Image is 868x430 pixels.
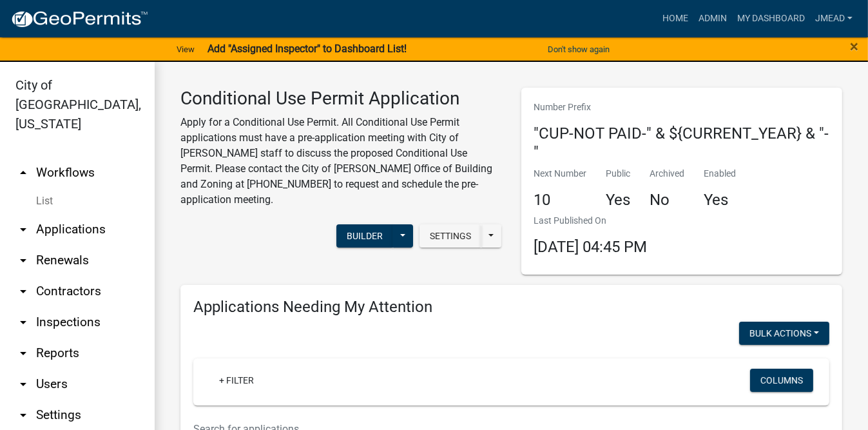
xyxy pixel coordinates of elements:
p: Archived [650,167,685,181]
p: Enabled [704,167,737,181]
p: Apply for a Conditional Use Permit. All Conditional Use Permit applications must have a pre-appli... [180,115,502,208]
h4: No [650,191,685,210]
a: jmead [810,6,858,31]
i: arrow_drop_down [15,407,31,423]
h4: "CUP-NOT PAID-" & ${CURRENT_YEAR} & "-" [534,124,830,162]
strong: Add "Assigned Inspector" to Dashboard List! [207,43,407,55]
a: View [171,39,200,60]
p: Number Prefix [534,101,830,114]
i: arrow_drop_up [15,165,31,181]
i: arrow_drop_down [15,222,31,237]
i: arrow_drop_down [15,253,31,268]
span: [DATE] 04:45 PM [534,238,648,256]
i: arrow_drop_down [15,376,31,392]
i: arrow_drop_down [15,284,31,299]
span: × [850,37,858,55]
button: Settings [420,224,481,248]
a: Home [657,6,693,31]
button: Columns [750,369,813,392]
button: Bulk Actions [739,322,829,345]
button: Don't show again [543,39,615,60]
button: Close [850,39,858,54]
h3: Conditional Use Permit Application [180,88,502,110]
h4: Yes [606,191,631,210]
button: Builder [336,224,393,248]
i: arrow_drop_down [15,315,31,330]
h4: Applications Needing My Attention [193,298,829,317]
h4: Yes [704,191,737,210]
p: Next Number [534,167,587,181]
p: Last Published On [534,214,648,228]
p: Public [606,167,631,181]
h4: 10 [534,191,587,210]
a: Admin [693,6,732,31]
i: arrow_drop_down [15,346,31,361]
a: + Filter [209,369,264,392]
a: My Dashboard [732,6,810,31]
